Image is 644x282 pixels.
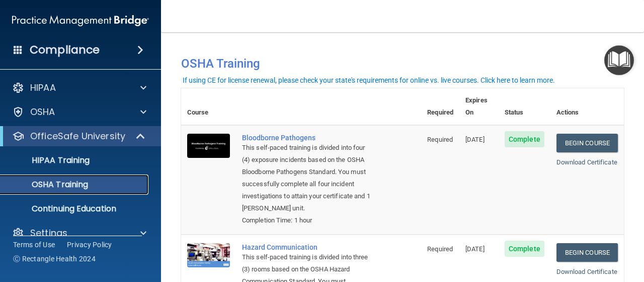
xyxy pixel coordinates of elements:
[13,240,55,250] a: Terms of Use
[505,131,544,147] span: Complete
[183,77,555,84] div: If using CE for license renewal, please check your state's requirements for online vs. live cours...
[12,11,149,31] img: PMB logo
[421,88,459,125] th: Required
[181,57,624,71] h4: OSHA Training
[12,130,146,142] a: OfficeSafe University
[242,142,371,214] div: This self-paced training is divided into four (4) exposure incidents based on the OSHA Bloodborne...
[242,134,371,142] a: Bloodborne Pathogens
[242,243,371,251] a: Hazard Communication
[12,227,146,239] a: Settings
[499,88,550,125] th: Status
[556,134,618,152] a: Begin Course
[556,243,618,262] a: Begin Course
[242,214,371,227] div: Completion Time: 1 hour
[7,155,90,165] p: HIPAA Training
[30,227,67,239] p: Settings
[427,245,453,253] span: Required
[30,43,100,57] h4: Compliance
[67,240,112,250] a: Privacy Policy
[12,82,146,94] a: HIPAA
[181,88,236,125] th: Course
[7,180,88,190] p: OSHA Training
[465,136,485,143] span: [DATE]
[505,241,544,257] span: Complete
[30,106,55,118] p: OSHA
[427,136,453,143] span: Required
[30,82,56,94] p: HIPAA
[7,204,144,214] p: Continuing Education
[459,88,499,125] th: Expires On
[604,45,634,75] button: Open Resource Center
[13,254,96,264] span: Ⓒ Rectangle Health 2024
[556,158,617,166] a: Download Certificate
[181,75,556,85] button: If using CE for license renewal, please check your state's requirements for online vs. live cours...
[556,268,617,275] a: Download Certificate
[30,130,125,142] p: OfficeSafe University
[12,106,146,118] a: OSHA
[465,245,485,253] span: [DATE]
[550,88,624,125] th: Actions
